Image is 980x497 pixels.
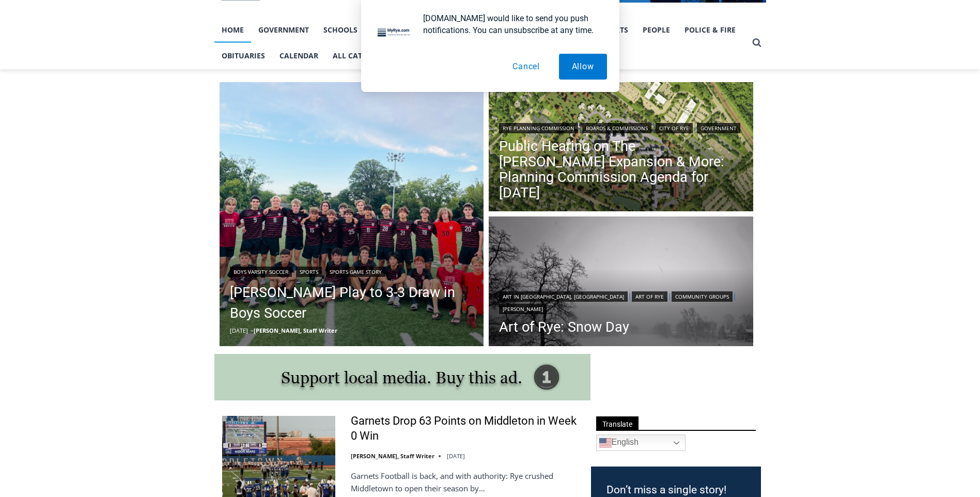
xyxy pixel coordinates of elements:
img: en [599,437,612,449]
a: [PERSON_NAME], Staff Writer [351,452,434,460]
a: Boards & Commissions [582,123,651,133]
a: Boys Varsity Soccer [230,267,292,277]
a: [PERSON_NAME] Play to 3-3 Draw in Boys Soccer [230,282,474,323]
a: Sports Game Story [326,267,385,277]
a: City of Rye [656,123,693,133]
div: "[PERSON_NAME] and I covered the [DATE] Parade, which was a really eye opening experience as I ha... [261,1,488,100]
a: English [596,434,686,451]
div: | | [230,265,474,277]
span: – [251,327,254,334]
div: | | | [499,289,743,314]
a: Sports [296,267,322,277]
a: Art of Rye [632,291,667,302]
a: Rye Planning Commission [499,123,578,133]
a: Art in [GEOGRAPHIC_DATA], [GEOGRAPHIC_DATA] [499,291,628,302]
a: Community Groups [672,291,733,302]
a: Read More Art of Rye: Snow Day [489,216,753,349]
div: "the precise, almost orchestrated movements of cutting and assembling sushi and [PERSON_NAME] mak... [106,65,152,123]
a: Art of Rye: Snow Day [499,319,743,335]
a: Public Hearing on The [PERSON_NAME] Expansion & More: Planning Commission Agenda for [DATE] [499,138,743,200]
a: Read More Rye, Harrison Play to 3-3 Draw in Boys Soccer [220,82,484,347]
span: Translate [596,416,639,430]
img: (PHOTO: The 2025 Rye Boys Varsity Soccer team. Contributed.) [220,82,484,347]
span: Open Tues. - Sun. [PHONE_NUMBER] [3,106,101,146]
button: Cancel [500,54,553,80]
a: [PERSON_NAME] [499,304,547,314]
a: Government [697,123,740,133]
a: Garnets Drop 63 Points on Middleton in Week 0 Win [351,414,578,443]
button: Allow [559,54,607,80]
img: support local media, buy this ad [214,354,590,400]
img: notification icon [374,12,415,54]
a: Intern @ [DOMAIN_NAME] [248,100,501,129]
img: (PHOTO: Snow Day. Children run through the snowy landscape in search of fun. By Stacey Massey, au... [489,216,753,349]
time: [DATE] [230,327,248,334]
a: Open Tues. - Sun. [PHONE_NUMBER] [1,104,104,129]
span: Intern @ [DOMAIN_NAME] [270,103,479,126]
p: Garnets Football is back, and with authority: Rye crushed Middletown to open their season by… [351,470,578,494]
a: [PERSON_NAME], Staff Writer [254,327,337,334]
div: [DOMAIN_NAME] would like to send you push notifications. You can unsubscribe at any time. [415,12,607,36]
time: [DATE] [447,452,465,460]
div: | | | [499,121,743,133]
